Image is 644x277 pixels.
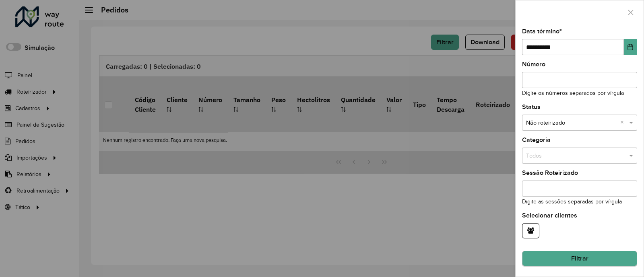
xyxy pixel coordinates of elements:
[620,119,627,127] span: Clear all
[522,27,562,36] label: Data término
[522,251,637,266] button: Filtrar
[522,135,551,145] label: Categoria
[522,102,541,112] label: Status
[522,211,577,220] label: Selecionar clientes
[522,90,624,96] small: Digite os números separados por vírgula
[522,168,578,178] label: Sessão Roteirizado
[522,60,545,69] label: Número
[624,39,637,55] button: Choose Date
[522,199,622,205] small: Digite as sessões separadas por vírgula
